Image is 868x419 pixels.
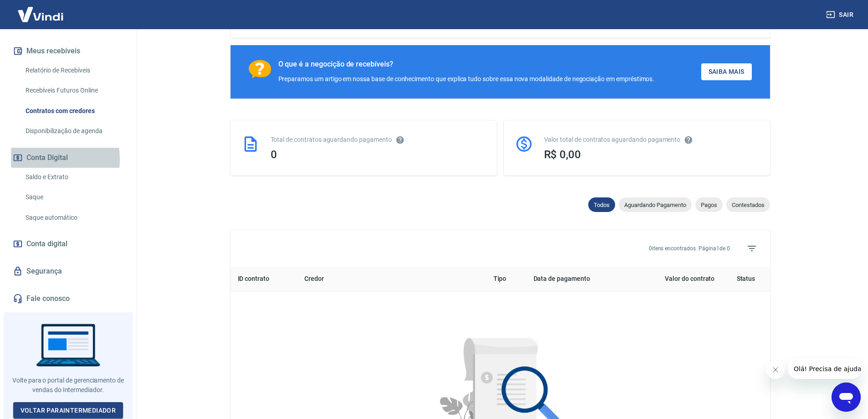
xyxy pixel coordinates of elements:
[824,6,857,23] button: Sair
[588,202,615,208] span: Todos
[22,168,125,186] a: Saldo e Extrato
[5,6,77,14] span: Olá! Precisa de ajuda?
[766,361,785,379] iframe: Fechar mensagem
[741,238,763,259] span: Filtros
[249,60,271,78] img: Ícone com um ponto de interrogação.
[22,81,125,100] a: Recebíveis Futuros Online
[26,238,67,250] span: Conta digital
[619,197,692,212] div: Aguardando Pagamento
[726,197,770,212] div: Contestados
[695,202,723,208] span: Pagos
[22,102,125,120] a: Contratos com credores
[13,402,123,419] a: Voltar paraIntermediador
[788,359,861,379] iframe: Mensagem da empresa
[278,74,655,84] div: Preparamos um artigo em nossa base de conhecimento que explica tudo sobre essa nova modalidade de...
[11,0,70,28] img: Vindi
[271,135,486,145] div: Total de contratos aguardando pagamento
[22,188,125,207] a: Saque
[629,267,722,291] th: Valor do contrato
[722,267,770,291] th: Status
[832,383,861,412] iframe: Botão para abrir a janela de mensagens
[297,267,486,291] th: Credor
[649,244,730,253] p: 0 itens encontrados. Página 1 de 0
[695,197,723,212] div: Pagos
[11,234,125,254] a: Conta digital
[395,135,405,145] svg: Esses contratos não se referem à Vindi, mas sim a outras instituições.
[544,148,581,161] span: R$ 0,00
[22,61,125,80] a: Relatório de Recebíveis
[11,261,125,281] a: Segurança
[11,41,125,61] button: Meus recebíveis
[278,60,655,69] div: O que é a negocição de recebíveis?
[22,208,125,227] a: Saque automático
[726,202,770,208] span: Contestados
[231,267,298,291] th: ID contrato
[701,63,752,80] a: Saiba Mais
[684,135,693,145] svg: O valor comprometido não se refere a pagamentos pendentes na Vindi e sim como garantia a outras i...
[526,267,629,291] th: Data de pagamento
[271,148,486,161] div: 0
[588,197,615,212] div: Todos
[11,148,125,168] button: Conta Digital
[22,122,125,140] a: Disponibilização de agenda
[486,267,526,291] th: Tipo
[619,202,692,208] span: Aguardando Pagamento
[11,289,125,309] a: Fale conosco
[544,135,759,145] div: Valor total de contratos aguardando pagamento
